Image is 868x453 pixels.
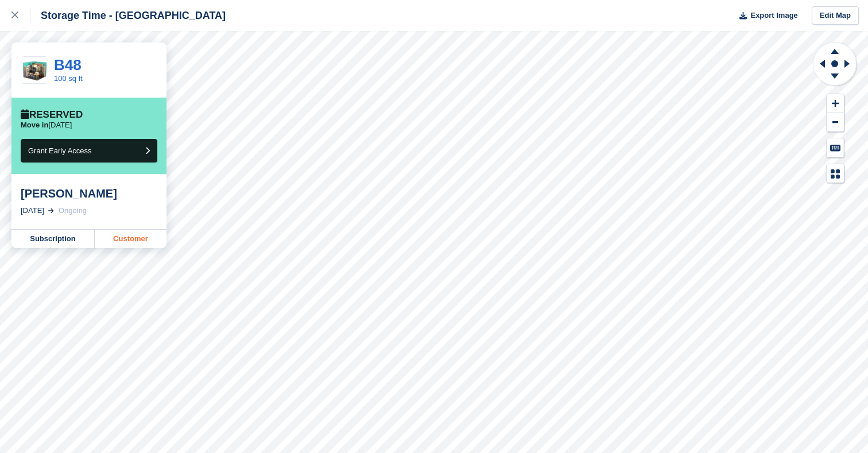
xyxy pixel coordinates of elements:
a: Subscription [11,230,95,248]
button: Zoom In [827,94,844,113]
img: arrow-right-light-icn-cde0832a797a2874e46488d9cf13f60e5c3a73dbe684e267c42b8395dfbc2abf.svg [48,208,54,213]
div: Ongoing [59,205,87,216]
button: Map Legend [827,164,844,183]
div: Storage Time - [GEOGRAPHIC_DATA] [30,9,226,22]
div: [DATE] [21,205,44,216]
p: [DATE] [21,121,72,130]
span: Move in [21,121,48,129]
button: Zoom Out [827,113,844,132]
span: Export Image [750,10,797,21]
a: Customer [95,230,166,248]
button: Grant Early Access [21,139,157,162]
a: B48 [54,56,82,73]
div: Reserved [21,109,83,121]
span: Grant Early Access [28,146,92,155]
a: 100 sq ft [54,74,83,83]
a: Edit Map [812,6,859,25]
button: Export Image [733,6,798,25]
div: [PERSON_NAME] [21,187,157,200]
button: Keyboard Shortcuts [827,138,844,157]
img: 100ft.jpg [21,57,48,83]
